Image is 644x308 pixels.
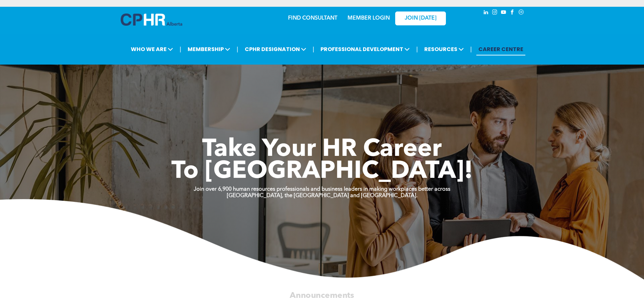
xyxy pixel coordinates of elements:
span: Announcements [290,291,354,300]
a: MEMBER LOGIN [348,16,390,21]
strong: [GEOGRAPHIC_DATA], the [GEOGRAPHIC_DATA] and [GEOGRAPHIC_DATA]. [227,193,418,198]
a: JOIN [DATE] [395,11,446,25]
li: | [237,42,238,56]
span: MEMBERSHIP [186,43,232,55]
span: PROFESSIONAL DEVELOPMENT [318,43,412,55]
a: Social network [518,8,525,18]
span: RESOURCES [422,43,466,55]
a: CAREER CENTRE [476,43,525,55]
img: A blue and white logo for cp alberta [121,14,182,26]
span: Take Your HR Career [202,138,442,162]
a: instagram [491,8,499,18]
a: youtube [500,8,507,18]
span: CPHR DESIGNATION [243,43,308,55]
a: FIND CONSULTANT [288,16,337,21]
strong: Join over 6,900 human resources professionals and business leaders in making workplaces better ac... [194,187,450,192]
li: | [313,42,314,56]
span: To [GEOGRAPHIC_DATA]! [171,160,473,184]
a: linkedin [482,8,490,18]
li: | [416,42,418,56]
span: WHO WE ARE [129,43,175,55]
li: | [180,42,181,56]
a: facebook [509,8,516,18]
li: | [470,42,472,56]
span: JOIN [DATE] [405,15,436,22]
